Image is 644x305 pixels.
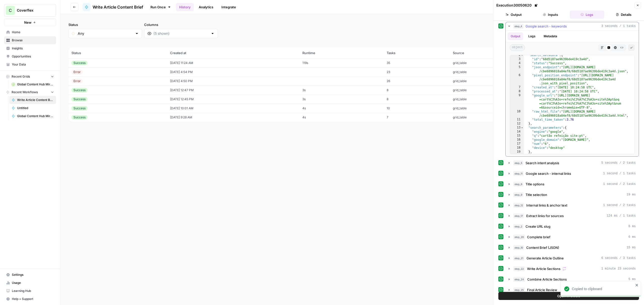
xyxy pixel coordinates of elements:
[12,289,54,293] span: Learning Hub
[533,11,568,19] button: Inputs
[450,95,538,104] td: grid_table
[78,31,133,36] input: Any
[513,192,524,197] span: step_9
[510,89,524,93] div: 8
[513,213,524,218] span: step_17
[510,130,524,134] div: 14
[71,61,88,65] div: Success
[513,287,525,292] span: step_25
[384,86,450,95] td: 8
[513,266,525,271] span: step_22
[506,275,639,283] button: 5 ms
[521,154,524,158] span: Toggle code folding, rows 20 through 25
[513,24,524,29] span: step_4
[506,30,639,156] div: 3 seconds / 1 tasks
[601,266,636,271] span: 1 minute 23 seconds
[12,46,54,51] span: Insights
[510,142,524,146] div: 17
[627,245,636,250] span: 15 ms
[167,47,299,58] th: Created at
[12,90,38,94] span: Recent Workflows
[450,58,538,67] td: grid_table
[526,182,544,187] span: Title options
[513,171,524,176] span: step_11
[167,86,299,95] td: [DATE] 12:47 PM
[83,3,143,11] a: Write Article Content Brief
[513,224,524,229] span: step_2
[450,86,538,95] td: grid_table
[526,171,571,176] span: Google search - internal links
[384,113,450,122] td: 7
[12,54,54,59] span: Opportunities
[521,126,524,130] span: Toggle code folding, rows 13 through 19
[71,115,88,120] div: Success
[526,24,567,29] span: Google search - keywords
[527,266,560,271] span: Write Article Sections
[71,97,88,101] div: Success
[506,170,639,178] button: 1 second / 1 tasks
[628,235,636,239] span: 6 ms
[147,3,174,11] a: Run Once
[510,93,524,110] div: 9
[17,114,54,118] span: Global Content Hub Mirror Engine
[4,44,56,52] a: Insights
[506,254,639,262] button: 6 seconds / 3 tasks
[603,171,636,176] span: 1 second / 1 tasks
[218,3,239,11] a: Integrate
[526,160,559,165] span: Search intent analysis
[71,79,83,83] div: Error
[521,53,524,57] span: Toggle code folding, rows 2 through 12
[513,245,524,250] span: step_10
[527,277,567,282] span: Combine Article Sections
[144,22,218,27] label: Columns
[606,11,641,19] button: Details
[167,58,299,67] td: [DATE] 11:24 AM
[601,161,636,165] span: 5 seconds / 2 tasks
[384,95,450,104] td: 8
[68,47,167,58] th: Status
[628,277,636,282] span: 5 ms
[450,104,538,113] td: grid_table
[384,47,450,58] th: Tasks
[4,73,56,80] button: Recent Grids
[299,113,383,122] td: 4s
[12,30,54,35] span: Home
[510,57,524,61] div: 3
[299,58,383,67] td: 119s
[299,104,383,113] td: 4s
[603,203,636,208] span: 1 second / 2 tasks
[450,113,538,122] td: grid_table
[24,20,31,25] span: New
[4,287,56,295] a: Learning Hub
[510,134,524,138] div: 15
[4,36,56,44] a: Browse
[9,104,56,112] a: Untitled
[68,38,636,47] span: (7 records)
[510,122,524,126] div: 12
[510,150,524,154] div: 19
[384,77,450,86] td: 26
[510,65,524,73] div: 5
[384,67,450,77] td: 23
[513,256,525,261] span: step_21
[527,256,564,261] span: Generate Article Outline
[68,22,142,27] label: Status
[526,213,564,218] span: Extract links for sources
[4,28,56,36] a: Home
[572,286,634,291] div: Copied to clipboard
[71,88,88,92] div: Success
[506,22,639,30] button: 3 seconds / 1 tasks
[9,96,56,104] a: Write Article Content Brief
[506,233,639,241] button: 6 ms
[496,11,531,19] button: Output
[299,86,383,95] td: 3s
[176,3,194,11] a: History
[12,281,54,285] span: Usage
[299,47,383,58] th: Runtime
[17,82,54,87] span: Global Content Hub Mirror
[527,234,550,240] span: Complete brief
[4,271,56,279] a: Settings
[513,277,525,282] span: step_24
[628,224,636,229] span: 6 ms
[526,245,559,250] span: Content Brief (JSON)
